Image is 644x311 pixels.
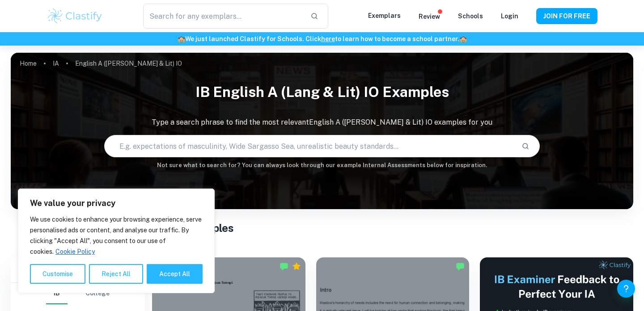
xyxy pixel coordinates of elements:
img: Clastify logo [47,7,103,25]
h6: Not sure what to search for? You can always look through our example Internal Assessments below f... [11,161,633,170]
button: IB [46,283,68,304]
h6: Filter exemplars [11,257,145,282]
h6: We just launched Clastify for Schools. Click to learn how to become a school partner. [2,34,642,44]
a: IA [53,57,59,70]
div: Filter type choice [46,283,110,304]
p: Exemplars [368,11,401,21]
a: here [321,35,335,42]
a: Cookie Policy [55,248,95,256]
span: 🏫 [459,35,467,42]
p: We value your privacy [30,198,203,209]
p: We use cookies to enhance your browsing experience, serve personalised ads or content, and analys... [30,214,203,257]
a: Login [501,13,518,20]
div: Premium [292,262,301,271]
h1: IB English A (Lang & Lit) IO examples [11,78,633,106]
button: Help and Feedback [617,280,635,298]
input: E.g. expectations of masculinity, Wide Sargasso Sea, unrealistic beauty standards... [105,134,514,159]
a: Home [20,57,37,70]
div: We value your privacy [18,189,215,293]
p: English A ([PERSON_NAME] & Lit) IO [75,59,182,68]
p: Type a search phrase to find the most relevant English A ([PERSON_NAME] & Lit) IO examples for you [11,117,633,128]
button: Accept All [147,264,203,284]
button: Search [518,139,533,154]
button: Customise [30,264,85,284]
button: Reject All [89,264,143,284]
h1: All English A (Lang & Lit) IO Examples [42,220,602,236]
button: JOIN FOR FREE [536,8,597,24]
span: 🏫 [178,35,185,42]
p: Review [419,12,440,21]
input: Search for any exemplars... [143,4,303,29]
img: Marked [456,262,465,271]
img: Marked [280,262,288,271]
button: College [85,283,110,304]
a: Schools [458,13,483,20]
